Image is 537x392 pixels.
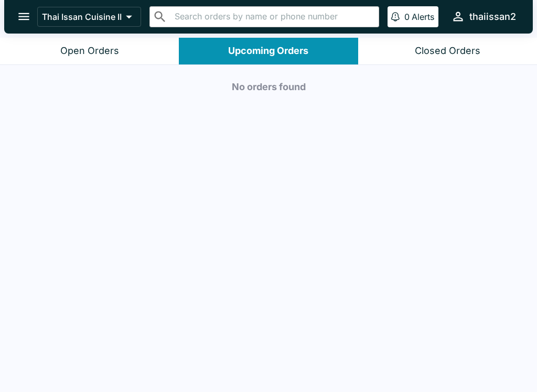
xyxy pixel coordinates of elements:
[10,3,37,30] button: open drawer
[60,45,119,57] div: Open Orders
[37,7,141,27] button: Thai Issan Cuisine II
[404,12,410,22] p: 0
[171,9,374,24] input: Search orders by name or phone number
[415,45,480,57] div: Closed Orders
[412,12,434,22] p: Alerts
[469,10,516,23] div: thaiissan2
[447,5,520,28] button: thaiissan2
[42,12,122,22] p: Thai Issan Cuisine II
[228,45,308,57] div: Upcoming Orders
